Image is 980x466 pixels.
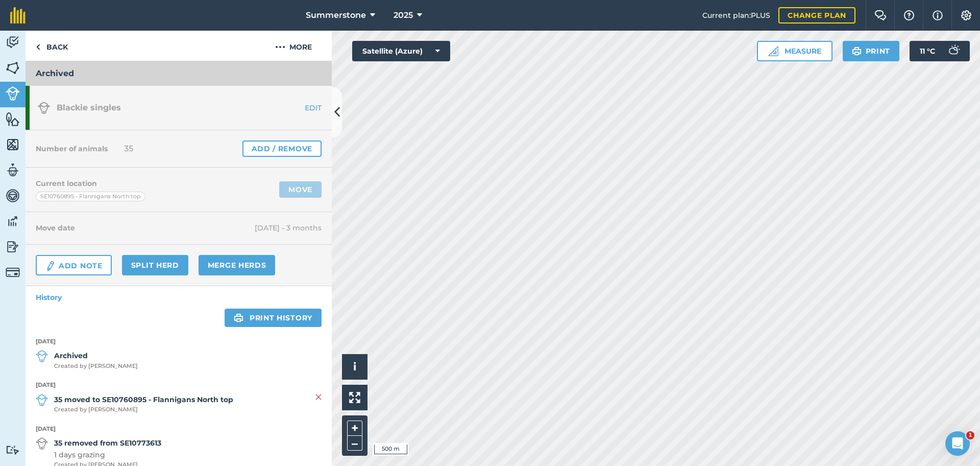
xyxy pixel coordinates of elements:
[910,41,970,61] button: 11 °C
[945,431,970,456] iframe: Intercom live chat
[36,255,112,275] a: Add Note
[315,391,322,403] img: svg+xml;base64,PHN2ZyB4bWxucz0iaHR0cDovL3d3dy53My5vcmcvMjAwMC9zdmciIHdpZHRoPSIyMiIgaGVpZ2h0PSIzMC...
[36,178,97,189] h4: Current location
[122,255,188,275] a: Split herd
[36,41,40,53] img: svg+xml;base64,PHN2ZyB4bWxucz0iaHR0cDovL3d3dy53My5vcmcvMjAwMC9zdmciIHdpZHRoPSI5IiBoZWlnaHQ9IjI0Ii...
[36,381,322,390] strong: [DATE]
[36,394,48,406] img: svg+xml;base64,PD94bWwgdmVyc2lvbj0iMS4wIiBlbmNvZGluZz0idXRmLTgiPz4KPCEtLSBHZW5lcmF0b3I6IEFkb2JlIE...
[6,35,20,50] img: svg+xml;base64,PD94bWwgdmVyc2lvbj0iMS4wIiBlbmNvZGluZz0idXRmLTgiPz4KPCEtLSBHZW5lcmF0b3I6IEFkb2JlIE...
[943,41,964,61] img: svg+xml;base64,PD94bWwgdmVyc2lvbj0iMS4wIiBlbmNvZGluZz0idXRmLTgiPz4KPCEtLSBHZW5lcmF0b3I6IEFkb2JlIE...
[933,9,943,21] img: svg+xml;base64,PHN2ZyB4bWxucz0iaHR0cDovL3d3dy53My5vcmcvMjAwMC9zdmciIHdpZHRoPSIxNyIgaGVpZ2h0PSIxNy...
[36,222,255,234] h4: Move date
[757,41,832,61] button: Measure
[199,255,276,275] a: Merge Herds
[352,41,450,61] button: Satellite (Azure)
[38,102,50,114] img: svg+xml;base64,PD94bWwgdmVyc2lvbj0iMS4wIiBlbmNvZGluZz0idXRmLTgiPz4KPCEtLSBHZW5lcmF0b3I6IEFkb2JlIE...
[234,312,243,324] img: svg+xml;base64,PHN2ZyB4bWxucz0iaHR0cDovL3d3dy53My5vcmcvMjAwMC9zdmciIHdpZHRoPSIxOSIgaGVpZ2h0PSIyNC...
[54,449,161,460] span: 1 days grazing
[349,392,360,403] img: Four arrows, one pointing top left, one top right, one bottom right and the last bottom left
[6,60,20,76] img: svg+xml;base64,PHN2ZyB4bWxucz0iaHR0cDovL3d3dy53My5vcmcvMjAwMC9zdmciIHdpZHRoPSI1NiIgaGVpZ2h0PSI2MC...
[26,61,332,86] h3: Archived
[124,143,133,155] span: 35
[6,239,20,254] img: svg+xml;base64,PD94bWwgdmVyc2lvbj0iMS4wIiBlbmNvZGluZz0idXRmLTgiPz4KPCEtLSBHZW5lcmF0b3I6IEFkb2JlIE...
[353,360,356,373] span: i
[36,425,322,434] strong: [DATE]
[255,222,322,234] span: [DATE] - 3 months
[6,86,20,101] img: svg+xml;base64,PD94bWwgdmVyc2lvbj0iMS4wIiBlbmNvZGluZz0idXRmLTgiPz4KPCEtLSBHZW5lcmF0b3I6IEFkb2JlIE...
[6,188,20,203] img: svg+xml;base64,PD94bWwgdmVyc2lvbj0iMS4wIiBlbmNvZGluZz0idXRmLTgiPz4KPCEtLSBHZW5lcmF0b3I6IEFkb2JlIE...
[225,309,322,327] a: Print history
[778,7,855,24] a: Change plan
[255,31,332,61] button: More
[394,9,413,21] span: 2025
[54,350,138,361] strong: Archived
[36,337,322,346] strong: [DATE]
[36,437,48,450] img: svg+xml;base64,PD94bWwgdmVyc2lvbj0iMS4wIiBlbmNvZGluZz0idXRmLTgiPz4KPCEtLSBHZW5lcmF0b3I6IEFkb2JlIE...
[267,103,332,113] a: EDIT
[10,7,26,24] img: fieldmargin Logo
[26,31,78,61] a: Back
[347,436,362,451] button: –
[6,111,20,127] img: svg+xml;base64,PHN2ZyB4bWxucz0iaHR0cDovL3d3dy53My5vcmcvMjAwMC9zdmciIHdpZHRoPSI1NiIgaGVpZ2h0PSI2MC...
[275,41,285,53] img: svg+xml;base64,PHN2ZyB4bWxucz0iaHR0cDovL3d3dy53My5vcmcvMjAwMC9zdmciIHdpZHRoPSIyMCIgaGVpZ2h0PSIyNC...
[36,350,48,362] img: svg+xml;base64,PD94bWwgdmVyc2lvbj0iMS4wIiBlbmNvZGluZz0idXRmLTgiPz4KPCEtLSBHZW5lcmF0b3I6IEFkb2JlIE...
[6,214,20,229] img: svg+xml;base64,PD94bWwgdmVyc2lvbj0iMS4wIiBlbmNvZGluZz0idXRmLTgiPz4KPCEtLSBHZW5lcmF0b3I6IEFkb2JlIE...
[6,162,20,178] img: svg+xml;base64,PD94bWwgdmVyc2lvbj0iMS4wIiBlbmNvZGluZz0idXRmLTgiPz4KPCEtLSBHZW5lcmF0b3I6IEFkb2JlIE...
[903,10,915,20] img: A question mark icon
[54,362,138,371] span: Created by [PERSON_NAME]
[843,41,900,61] button: Print
[702,10,770,21] span: Current plan : PLUS
[36,143,108,154] h4: Number of animals
[57,103,121,112] span: Blackie singles
[26,286,332,309] a: History
[852,45,862,57] img: svg+xml;base64,PHN2ZyB4bWxucz0iaHR0cDovL3d3dy53My5vcmcvMjAwMC9zdmciIHdpZHRoPSIxOSIgaGVpZ2h0PSIyNC...
[6,445,20,455] img: svg+xml;base64,PD94bWwgdmVyc2lvbj0iMS4wIiBlbmNvZGluZz0idXRmLTgiPz4KPCEtLSBHZW5lcmF0b3I6IEFkb2JlIE...
[768,46,778,56] img: Ruler icon
[920,41,935,61] span: 11 ° C
[6,137,20,152] img: svg+xml;base64,PHN2ZyB4bWxucz0iaHR0cDovL3d3dy53My5vcmcvMjAwMC9zdmciIHdpZHRoPSI1NiIgaGVpZ2h0PSI2MC...
[874,10,887,20] img: Two speech bubbles overlapping with the left bubble in the forefront
[306,9,366,21] span: Summerstone
[54,394,233,405] strong: 35 moved to SE10760895 - Flannigans North top
[54,405,233,414] span: Created by [PERSON_NAME]
[966,431,974,439] span: 1
[342,354,367,380] button: i
[242,141,322,157] a: Add / Remove
[36,192,145,202] div: SE10760895 - Flannigans North top
[54,437,161,449] strong: 35 removed from SE10773613
[347,421,362,436] button: +
[279,181,322,198] a: Move
[45,260,56,272] img: svg+xml;base64,PD94bWwgdmVyc2lvbj0iMS4wIiBlbmNvZGluZz0idXRmLTgiPz4KPCEtLSBHZW5lcmF0b3I6IEFkb2JlIE...
[6,265,20,279] img: svg+xml;base64,PD94bWwgdmVyc2lvbj0iMS4wIiBlbmNvZGluZz0idXRmLTgiPz4KPCEtLSBHZW5lcmF0b3I6IEFkb2JlIE...
[960,10,972,20] img: A cog icon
